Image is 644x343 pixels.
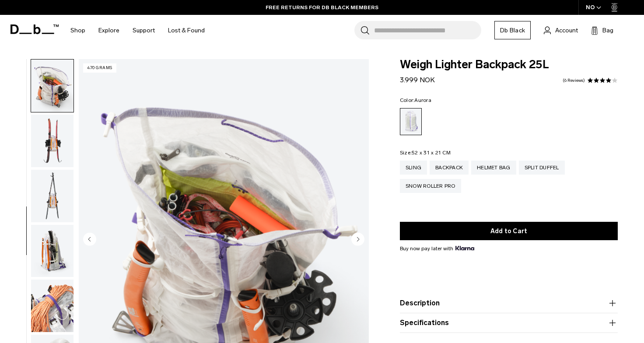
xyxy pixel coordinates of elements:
span: Bag [602,26,613,35]
span: Buy now pay later with [400,245,474,252]
a: Explore [98,15,119,46]
span: Weigh Lighter Backpack 25L [400,59,618,70]
p: 470 grams [83,63,116,73]
button: Weigh_Lighter_Backpack_25L_7.png [31,59,74,112]
button: Weigh_Lighter_Backpack_25L_10.png [31,224,74,278]
img: {"height" => 20, "alt" => "Klarna"} [455,246,474,250]
button: Specifications [400,318,618,328]
a: Support [133,15,155,46]
button: Weigh_Lighter_Backpack_25L_8.png [31,114,74,168]
img: Weigh_Lighter_Backpack_25L_10.png [31,225,73,277]
button: Next slide [351,233,364,248]
img: Weigh_Lighter_Backpack_25L_11.png [31,280,73,332]
a: Account [544,25,578,35]
a: Shop [70,15,85,46]
a: Sling [400,161,427,175]
a: Helmet Bag [471,161,516,175]
span: 52 x 31 x 21 CM [412,150,451,156]
span: Account [555,26,578,35]
img: Weigh_Lighter_Backpack_25L_9.png [31,170,73,222]
button: Weigh_Lighter_Backpack_25L_11.png [31,279,74,332]
a: Aurora [400,108,422,135]
legend: Size: [400,150,451,155]
img: Weigh_Lighter_Backpack_25L_7.png [31,59,73,112]
a: FREE RETURNS FOR DB BLACK MEMBERS [266,3,378,11]
nav: Main Navigation [64,15,211,46]
span: Aurora [414,97,431,103]
span: 3.999 NOK [400,76,435,84]
a: 6 reviews [563,78,585,83]
img: Weigh_Lighter_Backpack_25L_8.png [31,115,73,167]
button: Previous slide [83,233,96,248]
button: Add to Cart [400,222,618,240]
legend: Color: [400,98,431,103]
a: Split Duffel [519,161,565,175]
a: Lost & Found [168,15,205,46]
button: Description [400,298,618,308]
a: Backpack [430,161,469,175]
button: Weigh_Lighter_Backpack_25L_9.png [31,169,74,223]
a: Db Black [494,21,531,39]
a: Snow Roller Pro [400,179,461,193]
button: Bag [591,25,613,35]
